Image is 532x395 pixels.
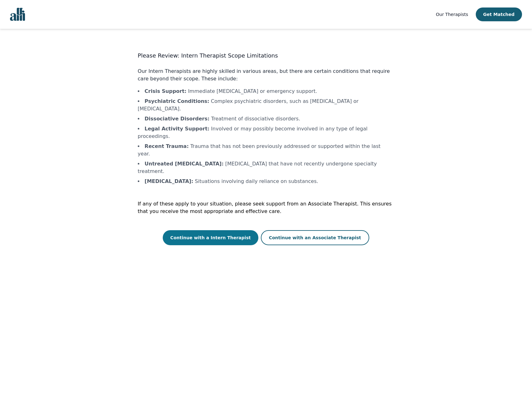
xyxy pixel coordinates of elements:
li: Involved or may possibly become involved in any type of legal proceedings. [138,125,394,140]
li: Complex psychiatric disorders, such as [MEDICAL_DATA] or [MEDICAL_DATA]. [138,98,394,113]
li: [MEDICAL_DATA] that have not recently undergone specialty treatment. [138,160,394,175]
p: Our Intern Therapists are highly skilled in various areas, but there are certain conditions that ... [138,68,394,83]
li: Trauma that has not been previously addressed or supported within the last year. [138,143,394,158]
h3: Please Review: Intern Therapist Scope Limitations [138,51,394,60]
li: Situations involving daily reliance on substances. [138,178,394,185]
button: Continue with an Associate Therapist [261,230,369,245]
img: alli logo [10,8,25,21]
li: Immediate [MEDICAL_DATA] or emergency support. [138,88,394,95]
b: Dissociative Disorders : [145,116,210,122]
a: Our Therapists [436,11,468,18]
b: Recent Trauma : [145,143,189,149]
p: If any of these apply to your situation, please seek support from an Associate Therapist. This en... [138,200,394,215]
b: Psychiatric Conditions : [145,98,209,104]
b: Untreated [MEDICAL_DATA] : [145,161,224,167]
li: Treatment of dissociative disorders. [138,115,394,123]
button: Continue with a Intern Therapist [163,230,258,245]
b: Crisis Support : [145,88,186,94]
b: Legal Activity Support : [145,126,210,132]
b: [MEDICAL_DATA] : [145,178,193,184]
button: Get Matched [476,8,522,21]
span: Our Therapists [436,12,468,17]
